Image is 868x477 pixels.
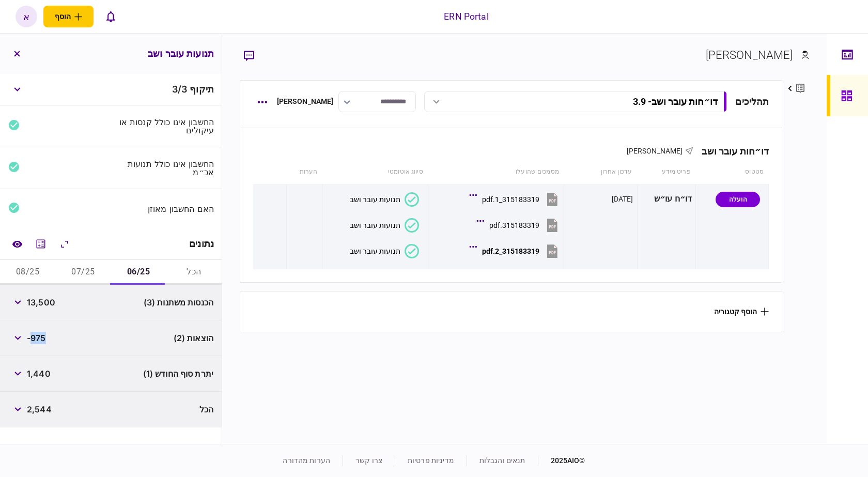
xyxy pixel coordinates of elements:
button: הרחב\כווץ הכל [55,235,74,253]
a: תנאים והגבלות [479,456,525,465]
div: דו״חות עובר ושב [693,146,769,157]
button: דו״חות עובר ושב- 3.9 [424,91,727,112]
button: פתח תפריט להוספת לקוח [43,6,94,27]
span: הכל [199,403,213,416]
div: [DATE] [612,194,633,204]
div: ERN Portal [444,10,488,23]
button: הכל [166,260,222,285]
div: החשבון אינו כולל קנסות או עיקולים [115,118,214,134]
th: הערות [286,160,322,184]
div: נתונים [189,239,214,249]
h3: תנועות עובר ושב [148,49,214,58]
span: [PERSON_NAME] [627,147,683,155]
button: 07/25 [55,260,111,285]
th: סיווג אוטומטי [323,160,428,184]
button: תנועות עובר ושב [350,244,419,258]
a: מדיניות פרטיות [408,456,454,465]
span: הכנסות משתנות (3) [144,296,213,309]
button: מחשבון [32,235,50,253]
div: האם החשבון מאוזן [115,205,214,213]
span: תיקוף [190,84,214,95]
div: תנועות עובר ושב [350,247,400,255]
div: תנועות עובר ושב [350,195,400,204]
div: החשבון אינו כולל תנועות אכ״מ [115,160,214,176]
div: [PERSON_NAME] [706,47,793,64]
th: מסמכים שהועלו [428,160,564,184]
div: הועלה [716,192,760,207]
button: 315183319.pdf [479,213,560,237]
span: הוצאות (2) [174,332,213,344]
span: 13,500 [27,296,55,309]
a: הערות מהדורה [283,456,330,465]
span: -975 [27,332,46,344]
button: 315183319_2.pdf [472,239,560,263]
a: צרו קשר [355,456,382,465]
th: סטטוס [696,160,769,184]
th: עדכון אחרון [564,160,637,184]
button: תנועות עובר ושב [350,192,419,207]
div: 315183319.pdf [489,221,539,229]
div: 315183319_1.pdf [482,195,539,204]
th: פריט מידע [637,160,696,184]
span: יתרת סוף החודש (1) [143,367,213,380]
div: [PERSON_NAME] [277,96,334,107]
div: תהליכים [735,95,769,109]
div: תנועות עובר ושב [350,221,400,229]
span: 3 / 3 [172,84,187,95]
div: דו״חות עובר ושב - 3.9 [633,96,718,107]
button: תנועות עובר ושב [350,218,419,233]
button: 315183319_1.pdf [472,188,560,211]
button: 06/25 [111,260,166,285]
button: פתח רשימת התראות [100,6,121,27]
div: דו״ח עו״ש [641,188,692,211]
button: הוסף קטגוריה [714,307,769,316]
div: © 2025 AIO [538,455,585,466]
button: א [16,6,37,27]
a: השוואה למסמך [8,235,26,253]
span: 1,440 [27,367,51,380]
div: 315183319_2.pdf [482,247,539,255]
span: 2,544 [27,403,52,416]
